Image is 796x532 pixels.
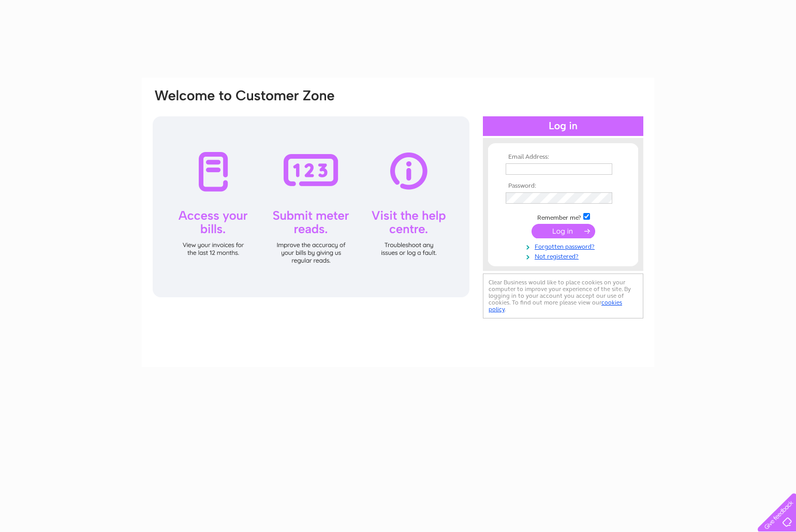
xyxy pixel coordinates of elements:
[506,241,623,251] a: Forgotten password?
[503,211,623,222] td: Remember me?
[506,251,623,261] a: Not registered?
[489,299,622,313] a: cookies policy
[503,154,623,161] th: Email Address:
[503,183,623,190] th: Password:
[532,224,595,238] input: Submit
[483,273,643,318] div: Clear Business would like to place cookies on your computer to improve your experience of the sit...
